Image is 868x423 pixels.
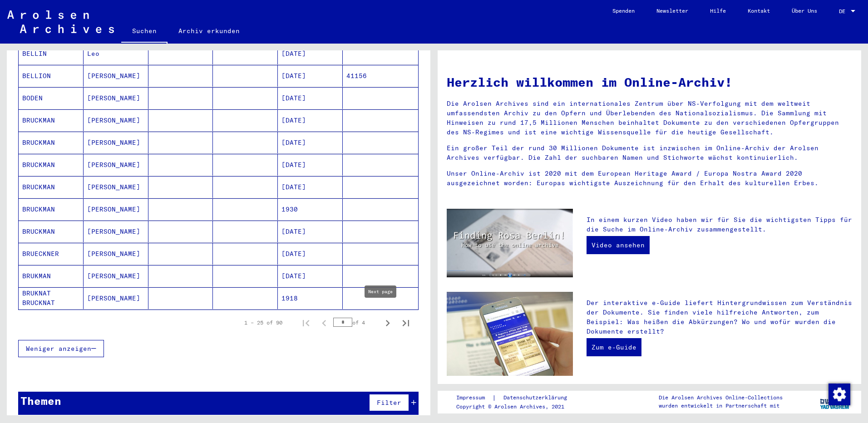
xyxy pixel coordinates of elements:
[84,221,148,242] mat-cell: [PERSON_NAME]
[84,287,148,309] mat-cell: [PERSON_NAME]
[19,43,84,64] mat-cell: BELLIN
[829,384,850,405] img: Zustimmung ändern
[84,198,148,220] mat-cell: [PERSON_NAME]
[333,318,379,327] div: of 4
[19,154,84,176] mat-cell: BRUCKMAN
[828,383,850,405] div: Zustimmung ändern
[278,265,343,287] mat-cell: [DATE]
[278,221,343,242] mat-cell: [DATE]
[278,132,343,153] mat-cell: [DATE]
[84,109,148,131] mat-cell: [PERSON_NAME]
[659,402,783,410] p: wurden entwickelt in Partnerschaft mit
[84,43,148,64] mat-cell: Leo
[587,298,852,336] p: Der interaktive e-Guide liefert Hintergrundwissen zum Verständnis der Dokumente. Sie finden viele...
[397,314,415,332] button: Last page
[19,221,84,242] mat-cell: BRUCKMAN
[278,87,343,109] mat-cell: [DATE]
[19,265,84,287] mat-cell: BRUKMAN
[278,65,343,87] mat-cell: [DATE]
[587,338,641,356] a: Zum e-Guide
[278,109,343,131] mat-cell: [DATE]
[315,314,333,332] button: Previous page
[447,169,852,188] p: Unser Online-Archiv ist 2020 mit dem European Heritage Award / Europa Nostra Award 2020 ausgezeic...
[278,43,343,64] mat-cell: [DATE]
[19,65,84,87] mat-cell: BELLION
[278,198,343,220] mat-cell: 1930
[19,287,84,309] mat-cell: BRUKNAT BRUCKNAT
[19,132,84,153] mat-cell: BRUCKMAN
[447,73,852,92] h1: Herzlich willkommen im Online-Archiv!
[456,403,578,411] p: Copyright © Arolsen Archives, 2021
[447,292,573,376] img: eguide.jpg
[19,109,84,131] mat-cell: BRUCKMAN
[244,319,282,327] div: 1 – 25 of 90
[84,65,148,87] mat-cell: [PERSON_NAME]
[496,393,578,403] a: Datenschutzerklärung
[839,8,849,15] span: DE
[278,154,343,176] mat-cell: [DATE]
[84,265,148,287] mat-cell: [PERSON_NAME]
[456,393,492,403] a: Impressum
[121,20,168,44] a: Suchen
[447,143,852,162] p: Ein großer Teil der rund 30 Millionen Dokumente ist inzwischen im Online-Archiv der Arolsen Archi...
[278,176,343,198] mat-cell: [DATE]
[84,176,148,198] mat-cell: [PERSON_NAME]
[26,344,91,353] span: Weniger anzeigen
[659,393,783,402] p: Die Arolsen Archives Online-Collections
[20,393,61,409] div: Themen
[84,87,148,109] mat-cell: [PERSON_NAME]
[19,87,84,109] mat-cell: BODEN
[18,340,104,357] button: Weniger anzeigen
[587,215,852,234] p: In einem kurzen Video haben wir für Sie die wichtigsten Tipps für die Suche im Online-Archiv zusa...
[19,176,84,198] mat-cell: BRUCKMAN
[19,198,84,220] mat-cell: BRUCKMAN
[297,314,315,332] button: First page
[84,154,148,176] mat-cell: [PERSON_NAME]
[587,236,650,254] a: Video ansehen
[168,20,251,42] a: Archiv erkunden
[19,243,84,265] mat-cell: BRUECKNER
[278,287,343,309] mat-cell: 1918
[379,314,397,332] button: Next page
[447,209,573,277] img: video.jpg
[7,10,114,33] img: Arolsen_neg.svg
[369,394,409,411] button: Filter
[818,390,852,413] img: yv_logo.png
[377,398,401,407] span: Filter
[278,243,343,265] mat-cell: [DATE]
[456,393,578,403] div: |
[447,99,852,137] p: Die Arolsen Archives sind ein internationales Zentrum über NS-Verfolgung mit dem weltweit umfasse...
[84,132,148,153] mat-cell: [PERSON_NAME]
[84,243,148,265] mat-cell: [PERSON_NAME]
[343,65,418,87] mat-cell: 41156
